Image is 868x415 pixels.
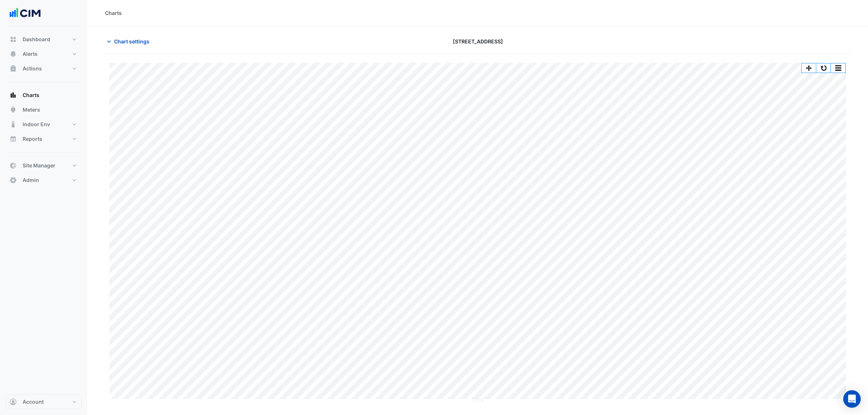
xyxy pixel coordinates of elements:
[9,65,17,72] app-icon: Actions
[9,121,17,128] app-icon: Indoor Env
[23,121,50,128] span: Indoor Env
[23,106,40,113] span: Meters
[23,36,50,43] span: Dashboard
[6,47,82,61] button: Alerts
[6,117,82,132] button: Indoor Env
[6,158,82,173] button: Site Manager
[23,65,42,72] span: Actions
[105,35,154,48] button: Chart settings
[6,173,82,187] button: Admin
[6,395,82,409] button: Account
[23,135,42,143] span: Reports
[23,92,39,99] span: Charts
[9,106,17,113] app-icon: Meters
[23,398,44,406] span: Account
[9,36,17,43] app-icon: Dashboard
[843,390,861,408] div: Open Intercom Messenger
[9,50,17,58] app-icon: Alerts
[453,38,503,45] span: [STREET_ADDRESS]
[23,162,55,169] span: Site Manager
[9,177,17,184] app-icon: Admin
[105,9,122,17] div: Charts
[6,61,82,76] button: Actions
[802,63,816,73] button: Pan
[6,132,82,146] button: Reports
[831,63,845,73] button: More Options
[9,6,42,20] img: Company Logo
[23,177,39,184] span: Admin
[114,38,149,45] span: Chart settings
[6,32,82,47] button: Dashboard
[9,92,17,99] app-icon: Charts
[9,135,17,143] app-icon: Reports
[6,88,82,102] button: Charts
[9,162,17,169] app-icon: Site Manager
[23,50,38,58] span: Alerts
[816,63,831,73] button: Reset
[6,102,82,117] button: Meters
